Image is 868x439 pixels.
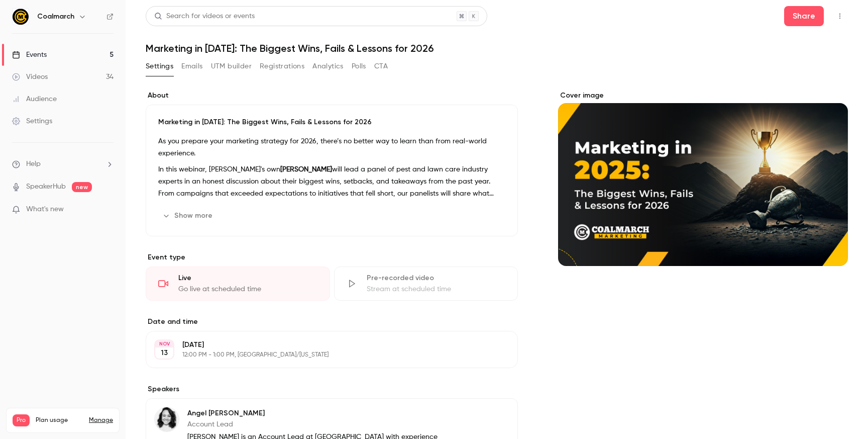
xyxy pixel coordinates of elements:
div: Stream at scheduled time [367,284,506,294]
button: Settings [146,58,173,74]
div: Pre-recorded videoStream at scheduled time [334,267,518,301]
span: Plan usage [36,416,83,424]
div: Go live at scheduled time [178,284,317,294]
div: Pre-recorded video [367,273,506,283]
span: What's new [26,204,64,215]
div: LiveGo live at scheduled time [146,267,330,301]
p: [DATE] [182,340,465,350]
p: As you prepare your marketing strategy for 2026, there’s no better way to learn than from real-wo... [158,135,505,159]
button: Polls [352,58,366,74]
button: Registrations [260,58,304,74]
a: Manage [89,416,113,424]
p: Event type [146,252,518,262]
div: Audience [12,94,57,104]
p: 12:00 PM - 1:00 PM, [GEOGRAPHIC_DATA]/[US_STATE] [182,351,465,359]
a: SpeakerHub [26,182,66,192]
span: new [72,182,92,192]
button: Show more [158,208,219,224]
div: Settings [12,116,52,126]
img: Coalmarch [13,9,29,25]
h6: Coalmarch [37,12,74,22]
button: UTM builder [211,58,252,74]
button: CTA [374,58,388,74]
div: Events [12,50,47,60]
section: Cover image [558,91,848,266]
button: Emails [181,58,202,74]
label: About [146,91,518,101]
iframe: Noticeable Trigger [101,205,114,214]
button: Share [784,6,824,26]
p: Account Lead [187,419,453,429]
p: Angel [PERSON_NAME] [187,408,453,418]
h1: Marketing in [DATE]: The Biggest Wins, Fails & Lessons for 2026 [146,42,848,54]
p: 13 [161,348,168,358]
span: Help [26,159,41,169]
button: Analytics [312,58,344,74]
label: Date and time [146,317,518,327]
label: Cover image [558,91,848,101]
p: In this webinar, [PERSON_NAME]'s own will lead a panel of pest and lawn care industry experts in ... [158,163,505,200]
strong: [PERSON_NAME] [280,166,332,173]
span: Pro [13,414,30,426]
div: Live [178,273,317,283]
label: Speakers [146,384,518,394]
p: Marketing in [DATE]: The Biggest Wins, Fails & Lessons for 2026 [158,117,505,127]
img: Angel O'Donnell [155,407,179,431]
div: Videos [12,72,48,82]
div: NOV [155,340,173,347]
li: help-dropdown-opener [12,159,114,169]
div: Search for videos or events [154,11,255,22]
